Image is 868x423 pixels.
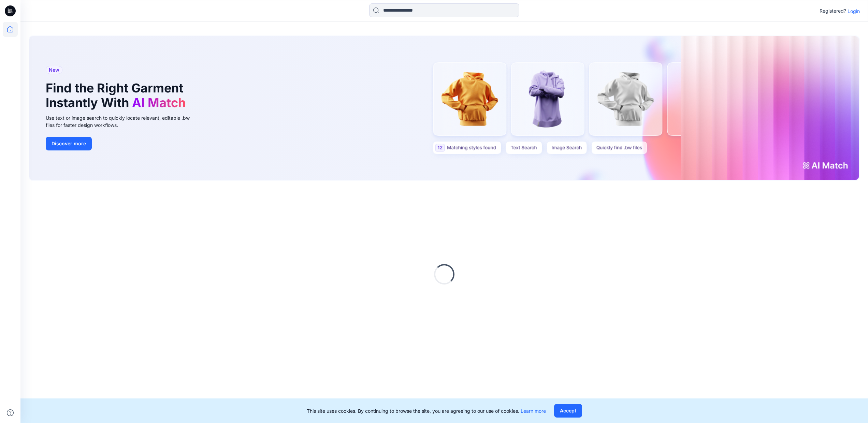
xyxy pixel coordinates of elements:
[554,404,582,418] button: Accept
[46,114,199,129] div: Use text or image search to quickly locate relevant, editable .bw files for faster design workflows.
[307,407,546,414] p: This site uses cookies. By continuing to browse the site, you are agreeing to our use of cookies.
[820,7,846,15] p: Registered?
[848,8,860,15] p: Login
[46,137,92,150] button: Discover more
[521,408,546,414] a: Learn more
[132,95,186,110] span: AI Match
[46,81,189,110] h1: Find the Right Garment Instantly With
[49,66,59,74] span: New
